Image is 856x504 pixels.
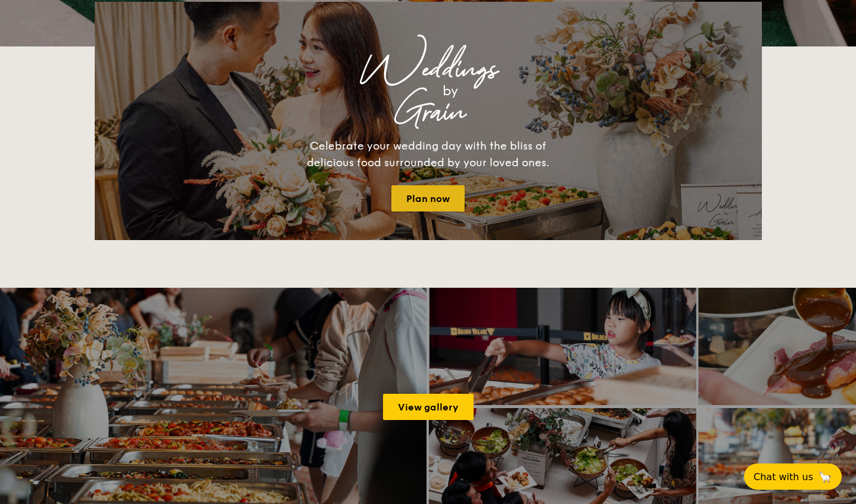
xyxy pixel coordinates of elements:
[200,102,657,123] div: Grain
[294,138,562,171] div: Celebrate your wedding day with the bliss of delicious food surrounded by your loved ones.
[754,471,813,483] span: Chat with us
[744,463,842,490] button: Chat with us🦙
[818,470,832,484] span: 🦙
[391,185,465,211] a: Plan now
[244,80,657,102] div: by
[383,394,474,420] a: View gallery
[200,59,657,80] div: Weddings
